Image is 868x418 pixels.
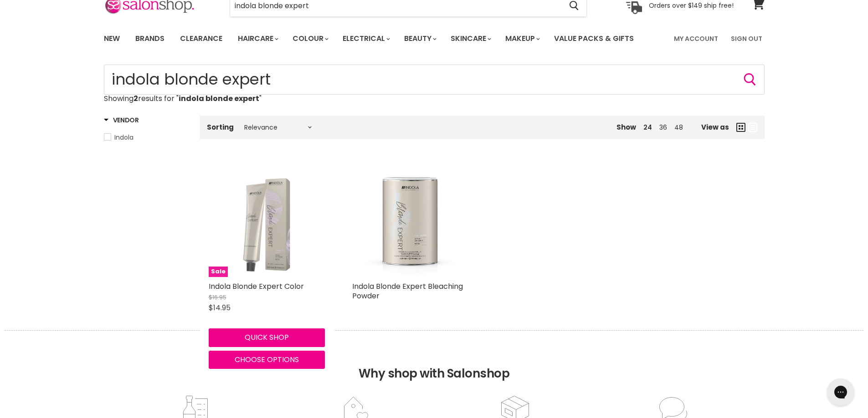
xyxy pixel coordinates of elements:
[336,29,395,48] a: Electrical
[114,133,134,142] span: Indola
[97,25,655,52] ul: Main menu
[352,161,468,277] a: Indola Blonde Expert Bleaching Powder
[207,123,234,131] label: Sorting
[668,29,724,48] a: My Account
[360,161,461,277] img: Indola Blonde Expert Bleaching Powder
[209,267,228,277] span: Sale
[209,328,325,347] button: Quick shop
[674,123,683,132] a: 48
[643,123,652,132] a: 24
[659,123,667,132] a: 36
[649,1,734,10] p: Orders over $149 ship free!
[235,354,299,365] span: Choose options
[743,72,757,87] button: Search
[209,281,304,292] a: Indola Blonde Expert Color
[209,351,325,369] button: Choose options
[725,29,768,48] a: Sign Out
[104,95,765,103] p: Showing results for " "
[547,29,641,48] a: Value Packs & Gifts
[616,122,636,132] span: Show
[92,25,776,52] nav: Main
[286,29,334,48] a: Colour
[231,29,284,48] a: Haircare
[822,375,859,409] iframe: Gorgias live chat messenger
[134,93,138,104] strong: 2
[97,29,127,48] a: New
[209,161,325,277] a: Indola Blonde Expert ColorSale
[209,161,325,277] img: Indola Blonde Expert Color
[397,29,442,48] a: Beauty
[444,29,497,48] a: Skincare
[498,29,545,48] a: Makeup
[104,65,765,95] input: Search
[173,29,229,48] a: Clearance
[104,116,139,125] h3: Vendor
[104,65,765,95] form: Product
[128,29,171,48] a: Brands
[352,281,463,301] a: Indola Blonde Expert Bleaching Powder
[701,123,729,131] span: View as
[209,302,231,313] span: $14.95
[5,330,863,394] h2: Why shop with Salonshop
[104,132,188,142] a: Indola
[179,93,259,104] strong: indola blonde expert
[209,293,226,302] span: $16.95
